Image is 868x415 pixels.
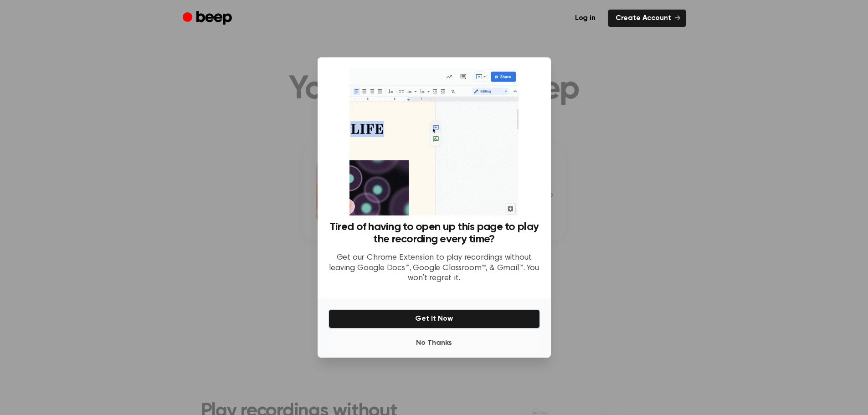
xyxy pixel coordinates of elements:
a: Create Account [608,10,686,27]
a: Beep [183,10,234,27]
button: No Thanks [329,334,540,352]
button: Get It Now [329,309,540,328]
h3: Tired of having to open up this page to play the recording every time? [329,221,540,246]
img: Beep extension in action [349,68,519,215]
p: Get our Chrome Extension to play recordings without leaving Google Docs™, Google Classroom™, & Gm... [329,253,540,284]
a: Log in [568,10,603,27]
